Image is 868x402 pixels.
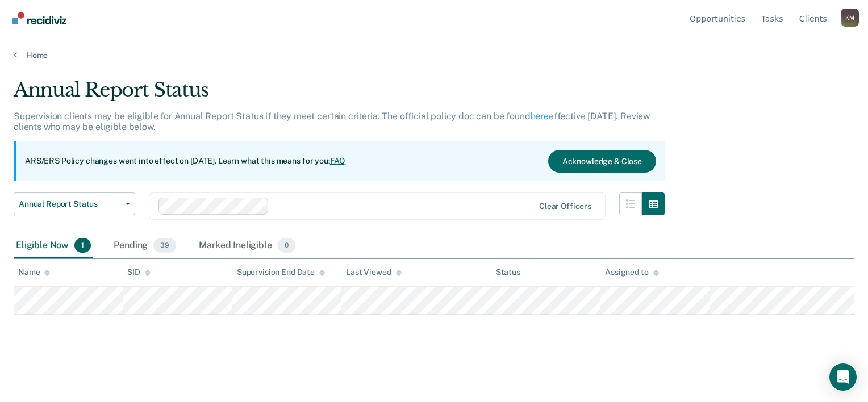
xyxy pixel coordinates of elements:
[330,156,346,165] a: FAQ
[548,150,656,173] button: Acknowledge & Close
[539,202,591,211] div: Clear officers
[14,192,135,215] button: Annual Report Status
[127,267,151,277] div: SID
[14,50,854,60] a: Home
[496,267,520,277] div: Status
[111,233,178,258] div: Pending39
[153,238,176,253] span: 39
[18,267,50,277] div: Name
[237,267,325,277] div: Supervision End Date
[841,9,859,27] div: K M
[25,156,345,167] p: ARS/ERS Policy changes went into effect on [DATE]. Learn what this means for you:
[12,12,66,24] img: Recidiviz
[841,9,859,27] button: Profile dropdown button
[14,78,665,111] div: Annual Report Status
[829,363,857,391] div: Open Intercom Messenger
[531,111,549,122] a: here
[14,233,93,258] div: Eligible Now1
[605,267,658,277] div: Assigned to
[278,238,295,253] span: 0
[19,199,121,209] span: Annual Report Status
[346,267,401,277] div: Last Viewed
[74,238,91,253] span: 1
[197,233,298,258] div: Marked Ineligible0
[14,111,650,132] p: Supervision clients may be eligible for Annual Report Status if they meet certain criteria. The o...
